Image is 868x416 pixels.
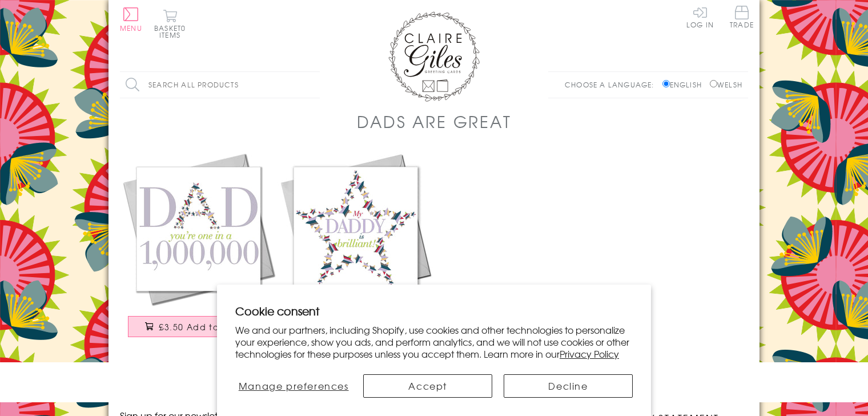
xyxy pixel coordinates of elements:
[388,11,480,102] img: Claire Giles Greetings Cards
[120,150,277,349] a: Father's Day Card, One in a Million £3.50 Add to Basket
[662,80,670,87] input: English
[159,23,186,40] span: 0 items
[159,321,252,333] span: £3.50 Add to Basket
[686,6,714,28] a: Log In
[662,79,708,90] label: English
[120,72,320,98] input: Search all products
[504,374,633,398] button: Decline
[235,324,633,359] p: We and our partners, including Shopify, use cookies and other technologies to personalize your ex...
[235,374,352,398] button: Manage preferences
[277,150,434,349] a: Father's Day Card, Star Daddy, My Daddy is brilliant £3.50 Add to Basket
[120,23,142,33] span: Menu
[308,72,320,98] input: Search
[128,316,270,337] button: £3.50 Add to Basket
[120,7,142,31] button: Menu
[363,374,492,398] button: Accept
[154,9,186,38] button: Basket0 items
[730,6,754,28] span: Trade
[239,379,349,393] span: Manage preferences
[710,79,742,90] label: Welsh
[357,110,512,133] h1: Dads Are Great
[235,303,633,319] h2: Cookie consent
[730,6,754,30] a: Trade
[710,80,717,87] input: Welsh
[120,150,277,307] img: Father's Day Card, One in a Million
[560,347,619,361] a: Privacy Policy
[565,79,660,90] p: Choose a language:
[277,150,434,307] img: Father's Day Card, Star Daddy, My Daddy is brilliant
